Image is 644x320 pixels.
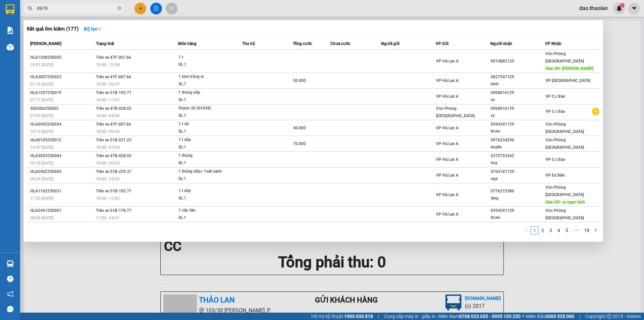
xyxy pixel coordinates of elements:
[436,59,459,63] span: VP Hà Lan A
[491,105,545,112] div: 0968016129
[96,196,120,201] span: 18:00 - 11/02
[571,226,582,234] li: Next 5 Pages
[436,192,459,197] span: VP Hà Lan A
[178,187,229,195] div: 1 t xốp
[84,26,102,32] strong: Bộ lọc
[582,227,591,234] a: 18
[178,105,229,112] div: Vision đỏ (03438)
[491,89,545,96] div: 0968016129
[97,27,102,31] span: down
[96,169,131,174] span: Trên xe 51B-229.37
[96,62,120,67] span: 18:00 - 12/08
[491,195,545,202] div: láng
[7,27,14,34] img: solution-icon
[491,96,545,103] div: vy
[571,226,582,234] span: •••
[545,157,565,162] span: VP Cư Bao
[491,112,545,119] div: vy
[178,195,229,202] div: SL: 1
[178,168,229,175] div: 1 thùng xốp+ 1vali xanh
[30,41,61,46] span: [PERSON_NAME]
[545,41,561,46] span: VP Nhận
[96,129,120,134] span: 18:00 - 09/05
[96,55,131,60] span: Trên xe 47F-007.66
[178,136,229,144] div: 1 t xốp
[523,226,531,234] button: left
[178,207,229,214] div: 1 cây đào
[96,208,131,213] span: Trên xe 51B-178.77
[96,82,120,87] span: 18:00 - 29/07
[6,4,14,14] img: logo-vxr
[96,75,131,79] span: Trên xe 47F-007.66
[178,61,229,68] div: SL: 1
[117,6,121,10] span: close-circle
[37,5,116,12] input: Tìm tên, số ĐT hoặc mã đơn
[594,228,598,232] span: right
[30,137,94,144] div: HLA0105250012
[30,82,53,87] span: 07:10 [DATE]
[96,189,131,193] span: Trên xe 51B-192.71
[96,216,120,220] span: 17:00 - 24/01
[27,26,78,33] h3: Kết quả tìm kiếm ( 177 )
[7,276,13,282] span: question-circle
[30,152,94,159] div: HLA3003250004
[491,188,545,195] div: 0776273386
[491,128,545,135] div: thơm
[545,51,584,63] span: Văn Phòng [GEOGRAPHIC_DATA]
[330,41,350,46] span: Chưa cước
[30,177,53,181] span: 06:24 [DATE]
[545,94,565,99] span: VP Cư Bao
[96,106,131,111] span: Trên xe 47B-028.02
[30,113,53,118] span: 07:05 [DATE]
[592,226,600,234] li: Next Page
[436,173,459,178] span: VP Hà Lan A
[555,227,562,234] a: 4
[96,177,120,181] span: 18:00 - 23/02
[30,196,53,201] span: 17:55 [DATE]
[491,144,545,151] div: duyên
[30,89,94,96] div: HLA1207250019
[436,212,459,217] span: VP Hà Lan A
[436,41,448,46] span: VP Gửi
[30,145,53,150] span: 15:47 [DATE]
[491,137,545,144] div: 0976234290
[545,200,585,204] span: Giao DĐ: cx ngọc bích
[30,216,53,220] span: 08:00 [DATE]
[30,54,94,61] div: HLA1208250055
[547,226,555,234] li: 3
[96,90,131,95] span: Trên xe 51B-192.71
[30,98,53,102] span: 07:17 [DATE]
[436,106,475,118] span: Văn Phòng [GEOGRAPHIC_DATA]
[545,66,593,71] span: Giao DĐ: [PERSON_NAME]
[539,226,547,234] li: 2
[96,113,120,118] span: 18:00 - 04/06
[525,228,529,232] span: left
[30,207,94,214] div: HLA2401250001
[545,185,584,197] span: Văn Phòng [GEOGRAPHIC_DATA]
[178,81,229,88] div: SL: 1
[436,126,459,130] span: VP Hà Lan A
[545,208,584,220] span: Văn Phòng [GEOGRAPHIC_DATA]
[436,78,459,83] span: VP Hà Lan A
[293,41,312,46] span: Tổng cước
[491,152,545,159] div: 0375753362
[178,73,229,81] div: 1 túm trắng sr
[30,161,53,166] span: 06:35 [DATE]
[178,144,229,151] div: SL: 1
[178,159,229,167] div: SL: 1
[7,260,14,267] img: warehouse-icon
[491,159,545,167] div: huy
[178,214,229,222] div: SL: 1
[293,78,306,83] span: 50.000
[96,41,114,46] span: Trạng thái
[178,112,229,120] div: SL: 1
[436,141,459,146] span: VP Hà Lan A
[96,98,120,102] span: 18:00 - 11/07
[30,129,53,134] span: 18:15 [DATE]
[30,74,94,81] div: HLA3007250023
[547,227,554,234] a: 3
[491,81,545,88] div: bình
[490,41,512,46] span: Người nhận
[96,122,131,127] span: Trên xe 47F-007.66
[7,44,14,51] img: warehouse-icon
